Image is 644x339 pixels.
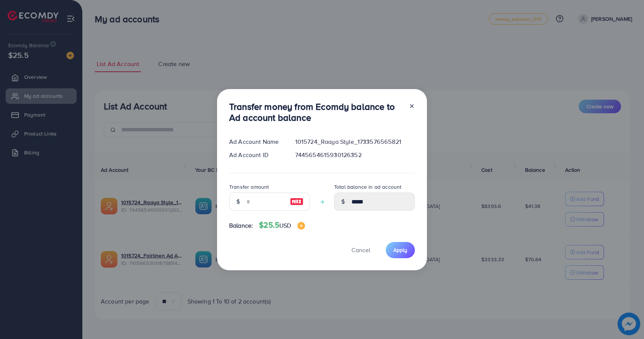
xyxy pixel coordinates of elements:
[290,197,304,206] img: image
[289,151,421,159] div: 7445654615930126352
[279,221,291,230] span: USD
[342,242,380,258] button: Cancel
[297,222,305,230] img: image
[223,137,289,146] div: Ad Account Name
[351,246,370,254] span: Cancel
[229,221,253,230] span: Balance:
[229,183,269,191] label: Transfer amount
[229,101,403,123] h3: Transfer money from Ecomdy balance to Ad account balance
[334,183,401,191] label: Total balance in ad account
[393,246,407,254] span: Apply
[386,242,415,258] button: Apply
[289,137,421,146] div: 1015724_Raaya Style_1733576565821
[223,151,289,159] div: Ad Account ID
[259,220,305,230] h4: $25.5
